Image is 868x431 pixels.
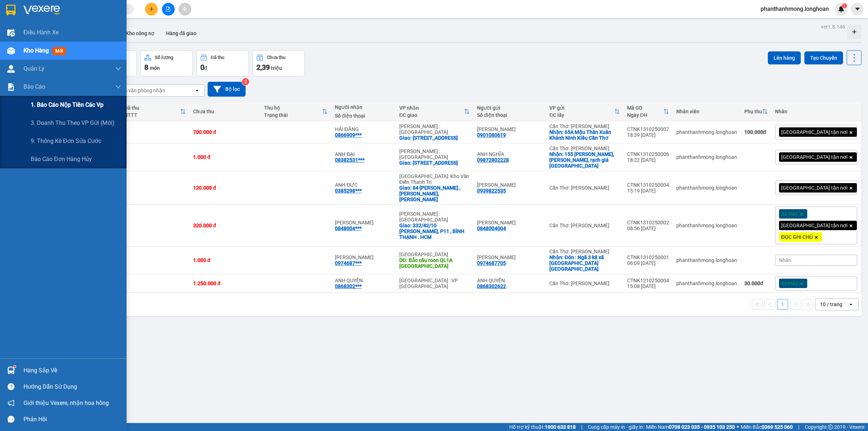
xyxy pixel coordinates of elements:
span: Nhãn [779,257,791,263]
div: 06:09 [DATE] [627,260,669,266]
div: Số điện thoại [335,113,392,119]
span: message [8,416,14,423]
div: Nhận: 65A Mậu Thân Xuân Khánh Ninh Kiều Cần Thơ [549,129,620,141]
span: Miền Nam [646,423,735,431]
div: Thu hộ [264,105,322,111]
div: Cần Thơ: [PERSON_NAME] [549,145,620,151]
div: [PERSON_NAME] : [GEOGRAPHIC_DATA] [399,211,470,223]
button: Tạo Chuyến [804,51,843,64]
div: Trạng thái [264,112,322,118]
div: Hướng dẫn sử dụng [24,381,121,392]
span: Giới thiệu Vexere, nhận hoa hồng [24,398,109,407]
span: Báo cáo đơn hàng hủy [31,155,92,164]
div: Ngày ĐH [627,112,663,118]
button: Lên hàng [768,51,801,64]
div: [PERSON_NAME] : [GEOGRAPHIC_DATA] [399,123,470,135]
div: Giao: số 1 đường 31b, phường an phú quận 2 HCM [399,160,470,166]
span: Kho hàng [24,47,49,54]
div: ĐC giao [399,112,464,118]
div: 09872802228 [477,157,509,163]
strong: 100.000 đ [744,129,766,135]
div: 700.000 đ [193,129,257,135]
div: CTNK1210250004 [627,278,669,283]
img: solution-icon [7,83,15,91]
div: HOÀNG GIANG [477,182,542,188]
span: [GEOGRAPHIC_DATA] tận nơi [781,185,847,191]
div: 15:08 [DATE] [627,283,669,289]
strong: PHIẾU DÁN LÊN HÀNG [48,3,143,13]
span: down [115,66,121,72]
th: Toggle SortBy [624,102,673,121]
span: đ [204,65,207,71]
strong: 0708 023 035 - 0935 103 250 [669,424,735,430]
div: Nhận: Đón : Ngã 3 k8 xã cửa dương Phú quốc kiên Giang [549,254,620,272]
div: Đã thu [124,105,180,111]
th: Toggle SortBy [120,102,190,121]
th: Toggle SortBy [260,102,331,121]
button: Kho công nợ [120,25,160,42]
span: caret-down [854,6,861,12]
div: ANH QUYỀN [477,278,542,283]
span: | [581,423,582,431]
span: [PHONE_NUMBER] [3,25,55,37]
span: [GEOGRAPHIC_DATA] tận nơi [781,222,847,229]
div: [PERSON_NAME] : [GEOGRAPHIC_DATA] [399,148,470,160]
span: Xe máy [781,280,798,287]
sup: 2 [242,78,249,85]
img: warehouse-icon [7,65,15,73]
span: mới [52,47,66,55]
span: 1 [843,3,846,8]
span: 3. Doanh Thu theo VP Gửi (mới) [31,118,115,127]
div: ANH QUYỀN [335,278,392,283]
span: [GEOGRAPHIC_DATA] tận nơi [781,129,847,135]
span: [GEOGRAPHIC_DATA] tận nơi [781,154,847,160]
div: VP gửi [549,105,614,111]
button: Chưa thu2,39 triệu [252,50,305,76]
img: logo-vxr [6,5,16,16]
div: phanthanhmong.longhoan [676,129,737,135]
span: 2,39 [256,63,270,72]
button: 1 [777,299,788,310]
img: icon-new-feature [838,6,844,12]
img: warehouse-icon [7,47,15,55]
span: Cung cấp máy in - giấy in: [588,423,644,431]
div: ANH KHANG [335,220,392,225]
span: | [798,423,799,431]
div: Nhân viên [676,109,737,114]
div: VP nhận [399,105,464,111]
div: Cần Thơ: [PERSON_NAME] [549,123,620,129]
div: Cần Thơ: [PERSON_NAME] [549,249,620,254]
div: [GEOGRAPHIC_DATA] [399,252,470,257]
div: ANH NGHĨA [477,151,542,157]
span: 0 [200,63,204,72]
div: phanthanhmong.longhoan [676,223,737,228]
div: 10 / trang [820,301,842,308]
button: caret-down [851,3,864,16]
div: CTNK1310250001 [627,254,669,260]
div: 320.000 đ [193,223,257,228]
div: Chưa thu [193,109,257,114]
div: ĐC lấy [549,112,614,118]
button: aim [179,3,191,16]
div: Người gửi [477,105,542,111]
div: phanthanhmong.longhoan [676,257,737,263]
div: 0848004004 [477,225,506,231]
div: CTNK1310250006 [627,151,669,157]
span: món [150,65,160,71]
div: Phản hồi [24,414,121,425]
th: Toggle SortBy [546,102,624,121]
div: 15:19 [DATE] [627,188,669,194]
div: 0901080619 [477,132,506,138]
div: DĐ: Bắc cầu roon QL1A Quảng Bình [399,257,470,269]
span: ⚪️ [737,426,739,428]
span: phanthanhmong.longhoan [755,4,835,13]
span: Ngày in phiếu: 18:39 ngày [46,14,146,22]
div: Chọn văn phòng nhận [115,87,165,94]
div: Đã thu [211,55,224,60]
div: Giao: 84 KIM NGƯU , THANH NHÀN, HÀ NỘI [399,185,470,202]
div: ver 1.8.146 [821,23,845,31]
div: HẢI ĐĂNG [335,126,392,132]
button: Bộ lọc [208,82,246,97]
div: Cần Thơ: [PERSON_NAME] [549,185,620,191]
div: Chưa thu [267,55,285,60]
